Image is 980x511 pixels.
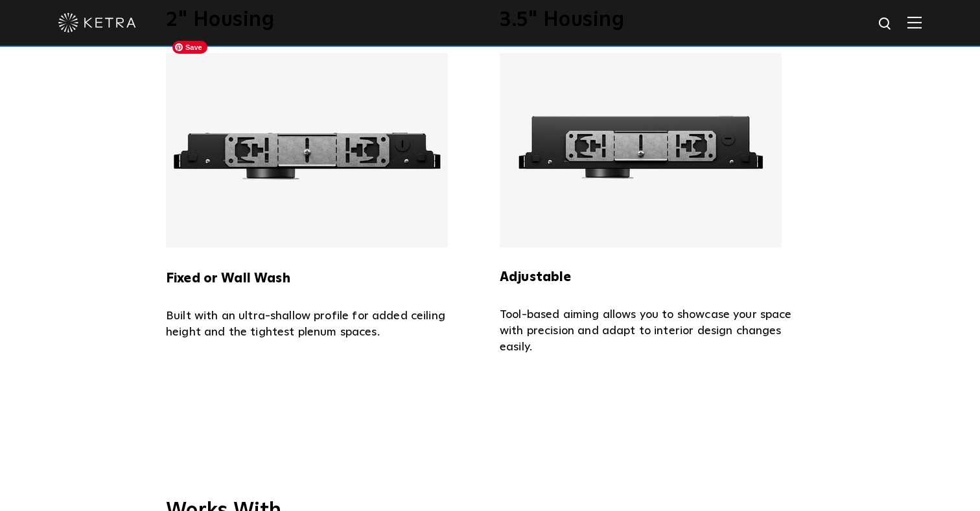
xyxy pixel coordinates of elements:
p: Tool-based aiming allows you to showcase your space with precision and adapt to interior design c... [500,307,814,356]
img: ketra-logo-2019-white [58,13,136,32]
strong: Fixed or Wall Wash [166,272,290,285]
img: Ketra 3.5" Adjustable Housing with an ultra slim profile [500,53,782,247]
img: Hamburger%20Nav.svg [907,16,922,28]
p: Built with an ultra-shallow profile for added ceiling height and the tightest plenum spaces. [166,308,480,341]
img: search icon [878,16,894,32]
span: Save [172,41,207,54]
img: Ketra 2" Fixed or Wall Wash Housing with an ultra slim profile [166,53,448,247]
strong: Adjustable [500,271,572,284]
